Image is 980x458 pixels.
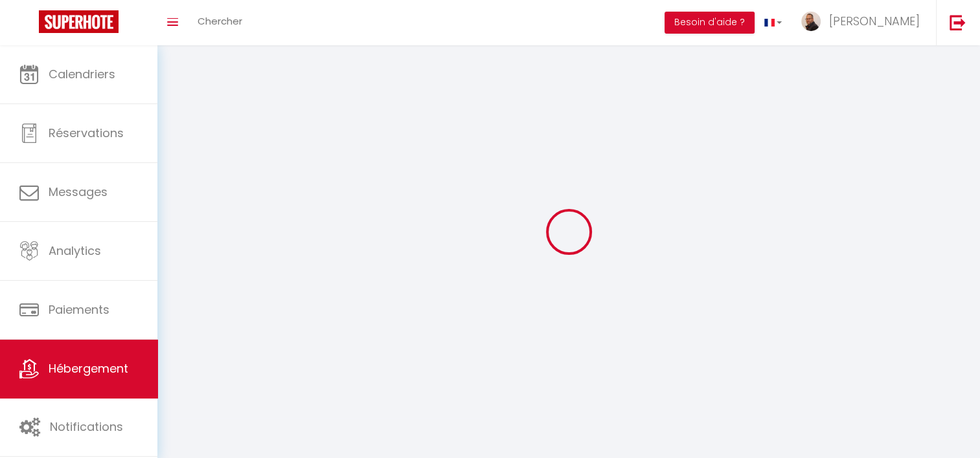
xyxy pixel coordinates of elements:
span: [PERSON_NAME] [829,13,920,29]
span: Notifications [50,419,123,435]
button: Besoin d'aide ? [665,12,755,34]
img: logout [950,14,966,30]
span: Hébergement [49,360,128,376]
span: Réservations [49,125,124,141]
span: Chercher [198,14,242,28]
span: Analytics [49,243,101,259]
button: Ouvrir le widget de chat LiveChat [10,5,49,44]
span: Paiements [49,301,109,318]
img: ... [801,12,821,31]
img: Super Booking [39,10,119,33]
span: Messages [49,184,108,200]
span: Calendriers [49,66,115,82]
